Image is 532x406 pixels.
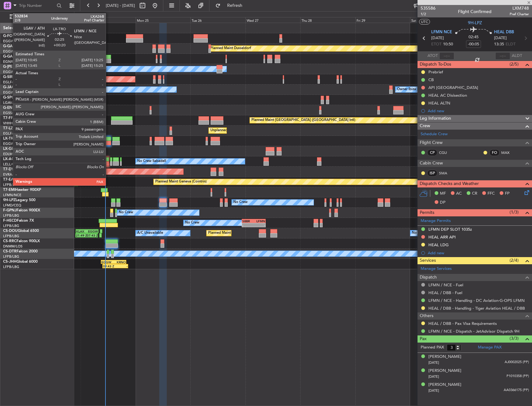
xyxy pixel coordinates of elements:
a: LX-GBHFalcon 7X [3,147,34,151]
a: EGGW/LTN [3,39,22,44]
a: Manage Permits [421,218,451,224]
a: DNMM/LOS [3,244,22,249]
div: Planned Maint Dusseldorf [210,44,251,53]
a: T7-DYNChallenger 604 [3,168,44,171]
span: Permits [420,209,434,216]
span: Dispatch To-Dos [420,61,451,68]
a: G-SPCYLegacy 650 [3,96,36,99]
span: 9H-LPZ [468,20,482,26]
span: DP [440,200,446,206]
div: [PERSON_NAME] [428,354,461,360]
div: HEAL AC Disisection [428,93,467,98]
span: MF [440,191,446,197]
div: [PERSON_NAME] [428,382,461,388]
div: ISP [427,170,437,177]
a: CGU [439,150,453,155]
div: FO [489,149,500,156]
div: No Crew [412,228,426,238]
span: Flight Crew [420,139,443,146]
div: Planned Maint [GEOGRAPHIC_DATA] ([GEOGRAPHIC_DATA] Intl) [251,116,355,125]
a: G-GARECessna Citation XLS+ [3,55,54,58]
span: T7-FFI [3,116,14,120]
div: - [254,223,265,227]
span: T7-EMI [3,188,15,192]
a: LX-AOACitation Mustang [3,157,48,161]
label: Planned PAX [421,344,444,351]
a: EGLF/FAB [3,80,19,85]
span: Dispatch Checks and Weather [420,180,479,187]
a: EGSS/STN [3,111,20,115]
a: F-HECDFalcon 7X [3,219,34,223]
input: Trip Number [19,1,55,10]
a: T7-EAGLFalcon 8X [3,178,35,182]
span: F-HECD [3,219,17,223]
div: KRNO [114,260,126,264]
div: CB [428,77,434,82]
a: EGGW/LTN [3,141,22,146]
a: LFMN / NCE - Dispatch - JetAdvisor Dispatch 9H [428,329,520,334]
a: LFMD/CEQ [3,203,21,208]
div: KLAX [76,229,87,233]
div: API [GEOGRAPHIC_DATA] [428,85,478,90]
span: CS-JHH [3,260,16,264]
span: (2/4) [510,257,519,264]
a: G-GAALCessna Citation XLS+ [3,44,54,48]
a: EGLF/FAB [3,131,19,136]
div: Wed 27 [245,17,301,23]
div: Flight Confirmed [458,8,492,15]
span: (1/3) [510,209,519,215]
div: A/C Unavailable [137,228,163,238]
div: 21:49 Z [76,233,87,237]
span: G-FOMO [3,34,19,38]
div: HEAL LDG [428,242,449,247]
span: [DATE] [428,374,439,379]
div: [PERSON_NAME] [428,368,461,374]
span: Others [420,312,433,320]
span: Crew [420,122,430,130]
a: G-JAGAPhenom 300 [3,85,39,89]
a: CS-RRCFalcon 900LX [3,239,40,243]
span: [DATE] [428,360,439,365]
span: T7-DYN [3,168,17,171]
a: LX-TROLegacy 650 [3,137,36,141]
a: T7-LZZIPraetor 600 [3,127,37,130]
div: Mon 25 [136,17,191,23]
div: - [115,264,127,268]
span: AA0366175 (PP) [504,388,529,393]
a: G-FOMOGlobal 6000 [3,34,40,38]
span: ELDT [506,41,516,48]
a: EDLW/DTM [3,152,21,156]
a: LFPB/LBG [3,182,19,187]
span: LFMN NCE [431,29,452,35]
span: G-GAAL [3,44,17,48]
span: HEAL DBB [494,29,514,35]
span: [DATE] [494,35,507,41]
span: 535586 [421,5,436,12]
span: 9H-LPZ [3,198,16,202]
a: G-SIRSCitation Excel [3,75,39,79]
div: No Crew [185,218,199,228]
a: T7-FFIFalcon 7X [3,116,31,120]
span: LX-TRO [3,137,16,141]
a: MAX [501,150,515,155]
div: HEAL ARR API [428,234,456,240]
div: Sat 30 [410,17,465,23]
div: No Crew Sabadell [137,157,166,166]
a: LFPB/LBG [3,224,19,228]
div: Tue 26 [190,17,245,23]
span: Pref Charter [510,12,529,17]
a: T7-EMIHawker 900XP [3,188,41,192]
span: 10:50 [443,41,453,48]
span: Pax [420,335,427,343]
div: CP [427,149,437,156]
div: Add new [428,250,529,256]
a: VHHH/HKG [3,121,21,126]
span: G-JAGA [3,85,17,89]
span: Services [420,257,436,264]
button: UTC [419,19,430,25]
span: F-GPNJ [3,209,16,212]
a: HEAL / DBB - Pax Visa Requirements [428,321,497,326]
a: CS-JHHGlobal 6000 [3,260,38,264]
span: Cabin Crew [420,160,443,167]
a: SMA [439,170,453,176]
